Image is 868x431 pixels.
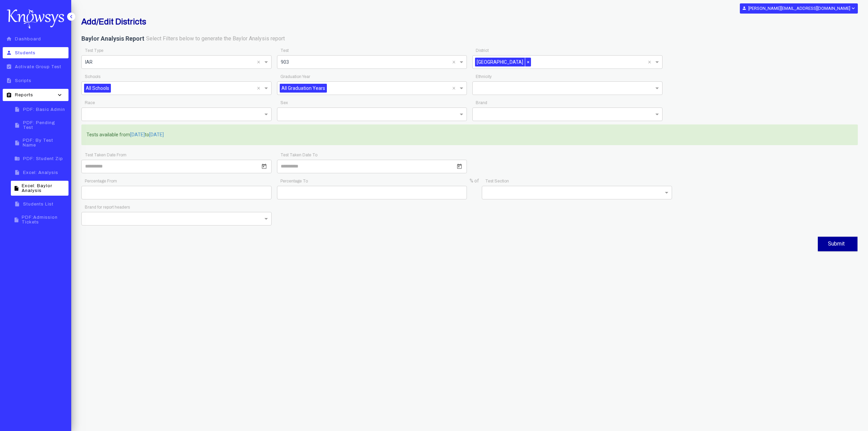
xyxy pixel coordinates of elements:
span: Clear all [452,58,458,66]
span: All Graduation Years [280,84,327,93]
span: PDF: By Test Name [23,138,66,148]
i: person [5,50,13,56]
span: PDF: Student Zip [23,156,63,161]
i: description [5,78,13,83]
span: Activate Group Test [15,64,61,69]
app-required-indication: Race [85,100,95,105]
i: keyboard_arrow_down [55,92,65,98]
app-required-indication: Ethnicity [476,74,492,79]
i: folder_zip [13,156,21,161]
i: person [742,6,747,11]
span: Clear all [257,58,263,66]
i: insert_drive_file [13,122,21,128]
span: PDF:Admission Tickets [22,215,66,224]
span: Reports [15,93,33,97]
i: keyboard_arrow_left [68,13,75,20]
label: Tests available from to [86,132,164,138]
span: Students [15,51,36,55]
span: × [525,58,531,66]
app-required-indication: Sex [280,100,288,105]
b: Baylor Analysis Report [81,35,144,42]
span: Dashboard [15,37,41,41]
span: Scripts [15,78,32,83]
app-required-indication: Percentage To [280,179,308,183]
app-required-indication: Percentage From [85,179,117,183]
i: expand_more [850,5,855,11]
h2: Add/Edit Districts [81,17,596,26]
i: insert_drive_file [13,170,21,175]
span: Clear all [257,84,263,92]
i: insert_drive_file [13,185,20,191]
b: [PERSON_NAME][EMAIL_ADDRESS][DOMAIN_NAME] [748,6,850,11]
label: Select Filters below to generate the Baylor Analysis report [146,35,285,43]
app-required-indication: District [476,48,489,53]
app-required-indication: Brand for report headers [85,205,130,210]
app-required-indication: Test Taken Date To [280,153,317,157]
span: Clear all [648,58,654,66]
span: PDF: Basic Admin [23,107,65,112]
app-required-indication: Schools [85,74,100,79]
i: home [5,36,13,42]
span: PDF: Pending Test [23,120,66,130]
span: Clear all [452,84,458,92]
span: Students List [23,202,54,207]
i: assignment [5,92,13,98]
app-required-indication: Brand [476,100,487,105]
span: All Schools [84,84,111,93]
i: insert_drive_file [13,217,20,223]
button: Open calendar [260,162,268,171]
span: Excel: Analysis [23,170,58,175]
app-required-indication: Test Section [485,179,509,183]
i: insert_drive_file [13,140,21,146]
app-required-indication: Graduation Year [280,74,310,79]
span: [GEOGRAPHIC_DATA] [475,58,525,66]
span: Excel: Baylor Analysis [22,183,66,193]
i: insert_drive_file [13,106,21,112]
i: insert_drive_file [13,201,21,207]
app-required-indication: Test [280,48,289,53]
app-required-indication: Test Taken Date From [85,153,126,157]
label: % of [470,178,479,184]
i: assignment_turned_in [5,64,13,70]
span: [DATE] [130,132,145,138]
button: Submit [818,237,857,251]
button: Open calendar [455,162,463,171]
app-required-indication: Test Type [85,48,103,53]
span: [DATE] [149,132,164,138]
